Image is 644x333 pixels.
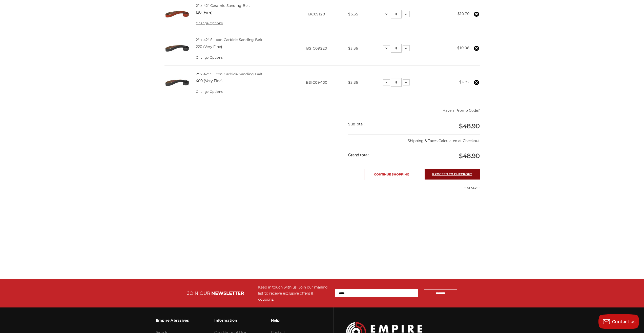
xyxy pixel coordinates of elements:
span: BSIC09400 [306,80,327,85]
a: 2" x 42" Ceramic Sanding Belt [196,3,250,8]
a: 2" x 42" Silicon Carbide Sanding Belt [196,37,262,42]
dd: 220 (Very Fine) [196,44,222,50]
div: Keep in touch with us! Join our mailing list to receive exclusive offers & coupons. [258,284,330,302]
span: $48.90 [459,152,480,160]
a: 2" x 42" Silicon Carbide Sanding Belt [196,72,262,76]
a: Proceed to checkout [425,169,480,180]
dd: 120 (Fine) [196,10,213,15]
strong: $6.72 [459,80,470,84]
span: JOIN OUR [187,291,210,296]
span: BSIC09220 [306,46,327,51]
span: NEWSLETTER [211,291,244,296]
h3: Help [271,315,305,326]
input: 2" x 42" Silicon Carbide Sanding Belt Quantity: [391,78,402,87]
h3: Information [214,315,246,326]
button: Have a Promo Code? [443,108,480,113]
span: BC09120 [308,12,325,16]
strong: $10.70 [458,11,469,16]
input: 2" x 42" Silicon Carbide Sanding Belt Quantity: [391,44,402,53]
input: 2" x 42" Ceramic Sanding Belt Quantity: [391,10,402,18]
p: Shipping & Taxes Calculated at Checkout [348,134,480,144]
p: -- or use -- [417,185,480,190]
span: $3.36 [348,46,359,51]
span: $48.90 [459,122,480,130]
a: Change Options [196,21,223,25]
a: Change Options [196,56,223,59]
span: Contact us [612,319,636,324]
img: 2" x 42" Sanding Belt - Ceramic [164,2,190,27]
img: 2" x 42" Silicon Carbide File Belt [164,36,190,61]
img: 2" x 42" Silicon Carbide File Belt [164,70,190,95]
a: Continue Shopping [364,169,419,180]
button: Contact us [598,314,639,329]
h3: Empire Abrasives [156,315,189,326]
dd: 400 (Very Fine) [196,78,223,84]
strong: Grand total: [348,153,369,157]
strong: $10.08 [457,46,469,50]
span: $3.36 [348,80,359,85]
div: SubTotal: [348,118,414,130]
span: $5.35 [348,12,358,16]
a: Change Options [196,90,223,94]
